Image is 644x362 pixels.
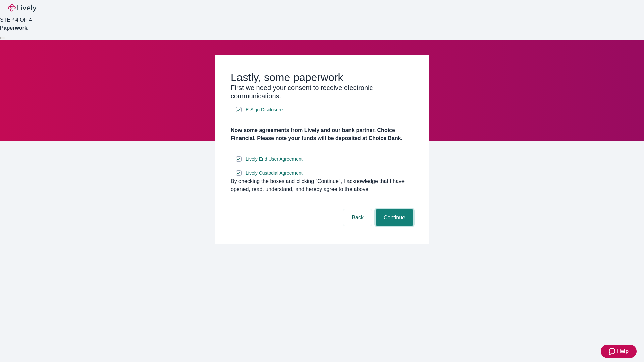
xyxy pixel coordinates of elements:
a: e-sign disclosure document [244,106,284,114]
img: Lively [8,4,36,12]
h2: Lastly, some paperwork [231,71,413,84]
span: Lively End User Agreement [246,156,303,163]
span: Lively Custodial Agreement [246,170,303,177]
h3: First we need your consent to receive electronic communications. [231,84,413,100]
span: Help [617,347,629,355]
svg: Zendesk support icon [609,347,617,355]
button: Back [343,209,372,226]
button: Continue [376,209,413,226]
h4: Now some agreements from Lively and our bank partner, Choice Financial. Please note your funds wi... [231,126,413,142]
a: e-sign disclosure document [244,155,304,163]
div: By checking the boxes and clicking “Continue", I acknowledge that I have opened, read, understand... [231,177,413,193]
button: Zendesk support iconHelp [601,345,637,358]
a: e-sign disclosure document [244,169,304,177]
span: E-Sign Disclosure [246,106,283,113]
